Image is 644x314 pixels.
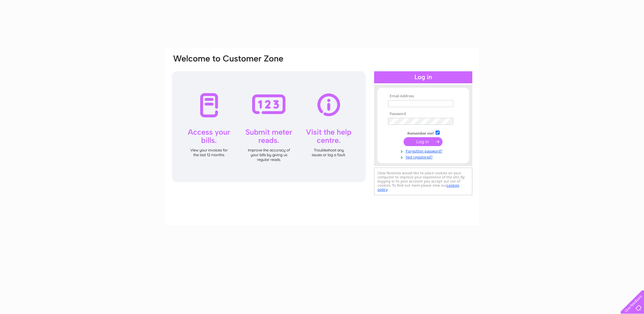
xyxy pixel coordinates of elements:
a: cookies policy [378,183,459,192]
th: Email Address: [386,94,460,99]
th: Password: [386,112,460,116]
a: Not registered? [388,154,460,160]
div: Clear Business would like to place cookies on your computer to improve your experience of the sit... [374,168,472,195]
a: Forgotten password? [388,148,460,154]
input: Submit [404,137,443,146]
td: Remember me? [386,130,460,136]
